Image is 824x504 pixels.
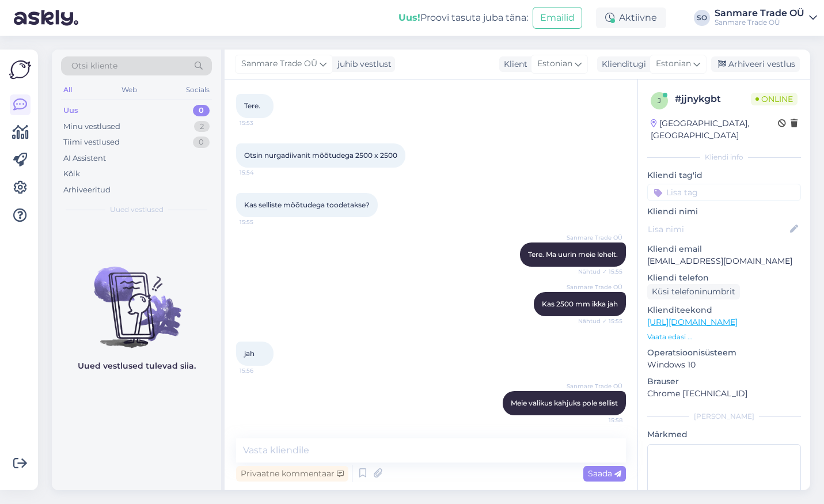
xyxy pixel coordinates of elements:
[244,349,255,358] span: jah
[528,250,618,259] span: Tere. Ma uurin meie lehelt.
[63,184,111,196] div: Arhiveeritud
[542,300,618,308] span: Kas 2500 mm ikka jah
[588,468,621,479] span: Saada
[236,466,348,482] div: Privaatne kommentaar
[647,284,740,300] div: Küsi telefoninumbrit
[751,93,798,105] span: Online
[63,168,80,180] div: Kõik
[647,411,801,422] div: [PERSON_NAME]
[578,317,622,325] span: Nähtud ✓ 15:55
[647,359,801,371] p: Windows 10
[715,18,804,27] div: Sanmare Trade OÜ
[194,121,210,132] div: 2
[63,153,106,164] div: AI Assistent
[240,119,283,127] span: 15:53
[647,152,801,162] div: Kliendi info
[567,382,622,391] span: Sanmare Trade OÜ
[647,317,738,327] a: [URL][DOMAIN_NAME]
[63,105,78,116] div: Uus
[63,121,120,132] div: Minu vestlused
[244,200,370,209] span: Kas selliste mõõtudega toodetakse?
[567,233,622,242] span: Sanmare Trade OÜ
[240,366,283,375] span: 15:56
[333,58,392,70] div: juhib vestlust
[647,376,801,388] p: Brauser
[647,255,801,267] p: [EMAIL_ADDRESS][DOMAIN_NAME]
[596,7,666,28] div: Aktiivne
[578,267,622,276] span: Nähtud ✓ 15:55
[647,206,801,218] p: Kliendi nimi
[244,151,397,160] span: Otsin nurgadiivanit mõõtudega 2500 x 2500
[533,7,582,29] button: Emailid
[579,416,622,425] span: 15:58
[78,360,196,372] p: Uued vestlused tulevad siia.
[398,11,528,25] div: Proovi tasuta juba täna:
[715,9,817,27] a: Sanmare Trade OÜSanmare Trade OÜ
[244,101,260,110] span: Tere.
[567,283,622,291] span: Sanmare Trade OÜ
[511,399,618,407] span: Meie valikus kahjuks pole sellist
[647,429,801,441] p: Märkmed
[647,332,801,342] p: Vaata edasi ...
[647,243,801,255] p: Kliendi email
[184,82,212,97] div: Socials
[647,169,801,181] p: Kliendi tag'id
[651,118,778,142] div: [GEOGRAPHIC_DATA], [GEOGRAPHIC_DATA]
[193,137,210,148] div: 0
[241,58,317,70] span: Sanmare Trade OÜ
[537,58,572,70] span: Estonian
[9,59,31,81] img: Askly Logo
[193,105,210,116] div: 0
[61,82,74,97] div: All
[711,56,800,72] div: Arhiveeri vestlus
[119,82,139,97] div: Web
[675,92,751,106] div: # jjnykgbt
[715,9,804,18] div: Sanmare Trade OÜ
[647,347,801,359] p: Operatsioonisüsteem
[398,12,420,23] b: Uus!
[694,10,710,26] div: SO
[648,223,788,236] input: Lisa nimi
[240,168,283,177] span: 15:54
[647,272,801,284] p: Kliendi telefon
[499,58,527,70] div: Klient
[658,96,661,105] span: j
[647,388,801,400] p: Chrome [TECHNICAL_ID]
[647,304,801,316] p: Klienditeekond
[63,137,120,148] div: Tiimi vestlused
[656,58,691,70] span: Estonian
[71,60,117,72] span: Otsi kliente
[597,58,646,70] div: Klienditugi
[52,246,221,350] img: No chats
[240,218,283,226] span: 15:55
[110,204,164,215] span: Uued vestlused
[647,184,801,201] input: Lisa tag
